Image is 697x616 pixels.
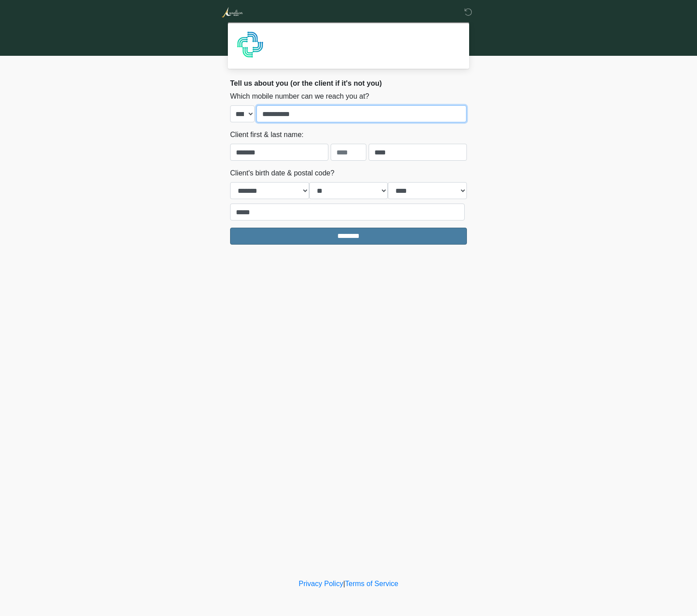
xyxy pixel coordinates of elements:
[221,7,243,18] img: Aurelion Med Spa Logo
[299,580,344,587] a: Privacy Policy
[230,129,304,140] label: Client first & last name:
[343,580,345,587] a: |
[230,79,467,87] h2: Tell us about you (or the client if it's not you)
[345,580,398,587] a: Terms of Service
[230,91,369,102] label: Which mobile number can we reach you at?
[237,31,264,58] img: Agent Avatar
[230,168,334,179] label: Client's birth date & postal code?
